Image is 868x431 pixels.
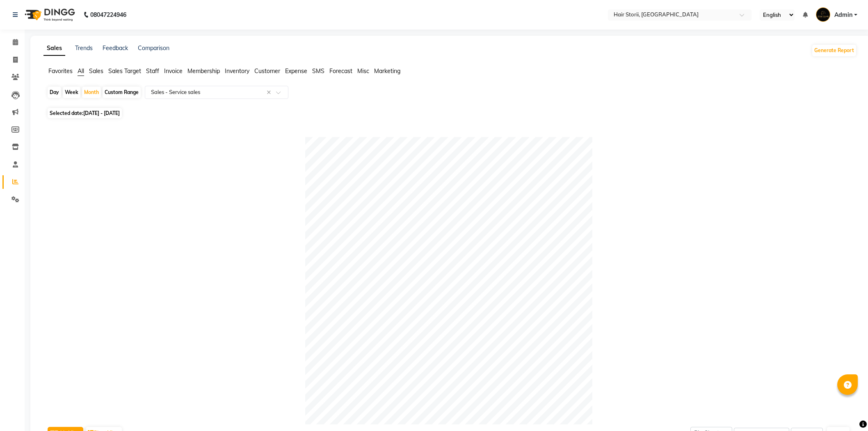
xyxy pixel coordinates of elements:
[146,67,159,75] span: Staff
[108,67,141,75] span: Sales Target
[78,67,84,75] span: All
[90,3,126,26] b: 08047224946
[834,398,860,423] iframe: chat widget
[834,11,852,19] span: Admin
[43,41,65,56] a: Sales
[329,67,352,75] span: Forecast
[357,67,369,75] span: Misc
[48,67,73,75] span: Favorites
[187,67,220,75] span: Membership
[374,67,400,75] span: Marketing
[138,44,169,52] a: Comparison
[75,44,93,52] a: Trends
[82,87,101,98] div: Month
[164,67,183,75] span: Invoice
[267,88,274,97] span: Clear all
[89,67,103,75] span: Sales
[48,87,61,98] div: Day
[812,45,856,56] button: Generate Report
[816,7,830,22] img: Admin
[103,87,141,98] div: Custom Range
[254,67,280,75] span: Customer
[285,67,307,75] span: Expense
[225,67,249,75] span: Inventory
[312,67,324,75] span: SMS
[63,87,80,98] div: Week
[48,108,122,118] span: Selected date:
[103,44,128,52] a: Feedback
[83,110,120,116] span: [DATE] - [DATE]
[21,3,77,26] img: logo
